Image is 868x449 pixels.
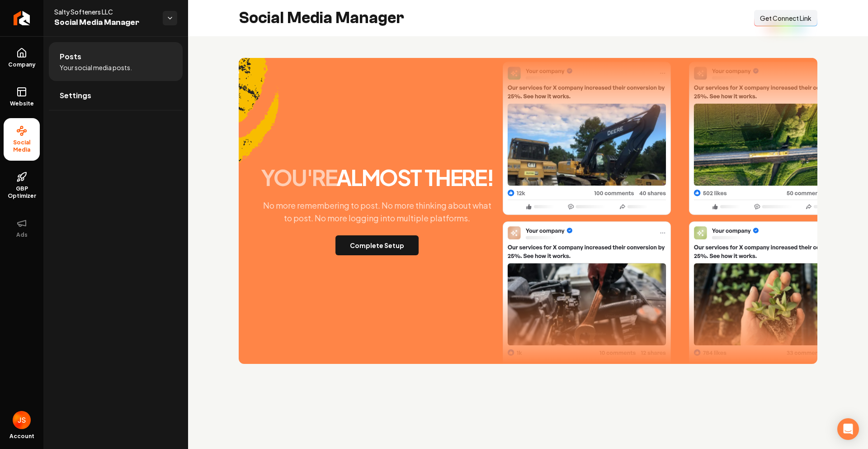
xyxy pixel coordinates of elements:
span: Salty Softeners LLC [54,7,156,16]
span: Website [6,100,38,107]
h2: almost there! [261,167,493,188]
div: Open Intercom Messenger [837,418,859,440]
span: Posts [60,51,81,62]
span: Settings [60,90,91,101]
span: Your social media posts. [60,63,132,72]
img: Post One [503,57,671,370]
img: Rebolt Logo [14,11,30,25]
span: Social Media Manager [54,16,156,29]
span: Social Media [4,139,40,153]
a: Website [4,79,40,115]
h2: Social Media Manager [239,9,404,27]
span: Company [5,61,39,68]
a: GBP Optimizer [4,164,40,207]
span: Account [9,433,34,440]
button: Open user button [13,411,31,429]
button: Ads [4,210,40,246]
span: you're [261,163,337,191]
a: Settings [49,81,183,110]
span: Ads [13,231,31,239]
p: No more remembering to post. No more thinking about what to post. No more logging into multiple p... [255,199,499,224]
img: Accent [239,58,279,188]
span: GBP Optimizer [4,185,40,200]
img: Post Two [689,67,857,380]
button: Get Connect Link [754,10,817,26]
button: Complete Setup [335,235,419,255]
a: Company [4,40,40,76]
span: Get Connect Link [760,14,811,23]
img: James Shamoun [13,411,31,429]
